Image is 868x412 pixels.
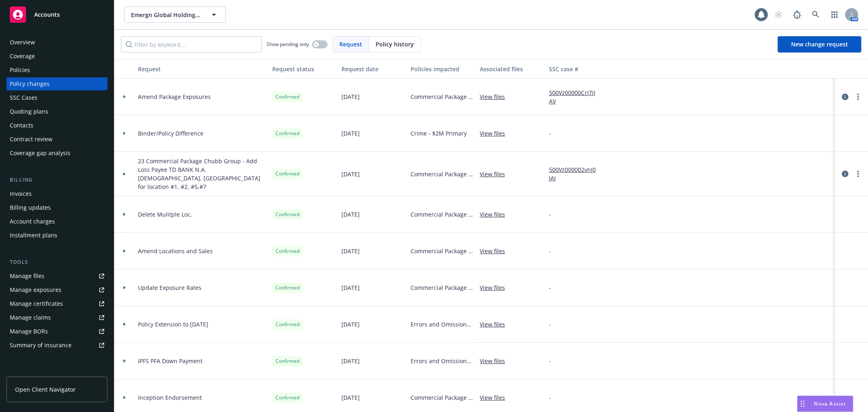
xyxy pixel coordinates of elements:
[138,393,202,402] span: Inception Endorsement
[138,357,203,365] span: IPFS PFA Down Payment
[138,320,208,329] span: Policy Extension to [DATE]
[10,91,37,104] div: SSC Cases
[10,119,33,132] div: Contacts
[7,176,107,184] div: Billing
[10,297,63,310] div: Manage certificates
[546,59,607,79] button: SSC case #
[10,229,57,242] div: Installment plans
[7,368,107,376] div: Analytics hub
[7,283,107,296] span: Manage exposures
[7,147,107,160] a: Coverage gap analysis
[114,233,135,270] div: Toggle Row Expanded
[549,129,551,138] span: -
[7,339,107,352] a: Summary of insurance
[480,283,512,292] a: View files
[7,187,107,200] a: Invoices
[7,50,107,63] a: Coverage
[411,210,473,219] span: Commercial Package - Incl. [GEOGRAPHIC_DATA]
[549,393,551,402] span: -
[138,157,266,191] span: 23 Commercial Package Chubb Group - Add Loss Payee TD BANK N.A. [DEMOGRAPHIC_DATA], [GEOGRAPHIC_D...
[770,7,787,23] a: Start snowing
[275,284,300,291] span: Confirmed
[114,79,135,115] div: Toggle Row Expanded
[10,36,35,49] div: Overview
[10,339,72,352] div: Summary of insurance
[7,119,107,132] a: Contacts
[7,270,107,283] a: Manage files
[121,36,262,53] input: Filter by keyword...
[7,3,107,26] a: Accounts
[10,77,50,90] div: Policy changes
[114,115,135,152] div: Toggle Row Expanded
[7,229,107,242] a: Installment plans
[7,311,107,324] a: Manage claims
[269,59,338,79] button: Request status
[272,65,335,73] div: Request status
[477,59,546,79] button: Associated files
[7,91,107,104] a: SSC Cases
[341,170,360,178] span: [DATE]
[10,215,55,228] div: Account charges
[411,283,473,292] span: Commercial Package - Incl. [GEOGRAPHIC_DATA]
[480,210,512,219] a: View files
[341,129,360,138] span: [DATE]
[549,283,551,292] span: -
[10,201,51,214] div: Billing updates
[789,7,805,23] a: Report a Bug
[411,357,473,365] span: Errors and Omissions - $5M/$10M Primary E&O
[7,297,107,310] a: Manage certificates
[549,88,603,105] a: 500Vz00000CrJ7JIAV
[341,283,360,292] span: [DATE]
[7,36,107,49] a: Overview
[853,92,863,102] a: more
[10,187,32,200] div: Invoices
[840,169,850,179] a: circleInformation
[480,393,512,402] a: View files
[826,7,843,23] a: Switch app
[411,65,473,73] div: Policies impacted
[138,283,201,292] span: Update Exposure Rates
[275,248,300,255] span: Confirmed
[275,211,300,218] span: Confirmed
[114,152,135,196] div: Toggle Row Expanded
[7,77,107,90] a: Policy changes
[114,196,135,233] div: Toggle Row Expanded
[480,357,512,365] a: View files
[480,129,512,138] a: View files
[341,65,404,73] div: Request date
[376,40,414,48] span: Policy history
[407,59,477,79] button: Policies impacted
[15,385,76,394] span: Open Client Navigator
[275,170,300,178] span: Confirmed
[341,247,360,255] span: [DATE]
[275,93,300,101] span: Confirmed
[131,11,201,19] span: Emergn Global Holdings Limited
[275,357,300,365] span: Confirmed
[124,7,226,23] button: Emergn Global Holdings Limited
[7,325,107,338] a: Manage BORs
[798,396,808,412] div: Drag to move
[114,343,135,379] div: Toggle Row Expanded
[138,129,203,138] span: Binder/Policy Difference
[267,41,309,48] span: Show pending only
[138,92,211,101] span: Amend Package Exposures
[853,169,863,179] a: more
[480,320,512,329] a: View files
[341,357,360,365] span: [DATE]
[411,129,467,138] span: Crime - $2M Primary
[480,247,512,255] a: View files
[791,40,848,48] span: New change request
[10,147,70,160] div: Coverage gap analysis
[549,65,603,73] div: SSC case #
[10,50,35,63] div: Coverage
[135,59,269,79] button: Request
[10,325,48,338] div: Manage BORs
[480,65,542,73] div: Associated files
[339,40,362,48] span: Request
[341,92,360,101] span: [DATE]
[797,396,853,412] button: Nova Assist
[549,357,551,365] span: -
[10,311,51,324] div: Manage claims
[341,320,360,329] span: [DATE]
[411,247,473,255] span: Commercial Package - Incl. [GEOGRAPHIC_DATA]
